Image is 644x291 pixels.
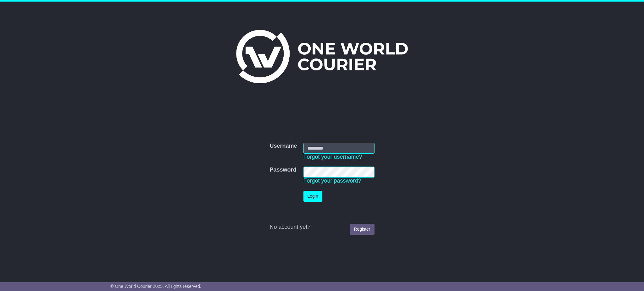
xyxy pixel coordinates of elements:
[303,191,322,202] button: Login
[350,224,374,235] a: Register
[269,143,297,150] label: Username
[303,154,362,160] a: Forgot your username?
[269,167,296,173] label: Password
[236,30,408,83] img: One World
[110,284,201,289] span: © One World Courier 2025. All rights reserved.
[303,178,361,184] a: Forgot your password?
[269,224,374,231] div: No account yet?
